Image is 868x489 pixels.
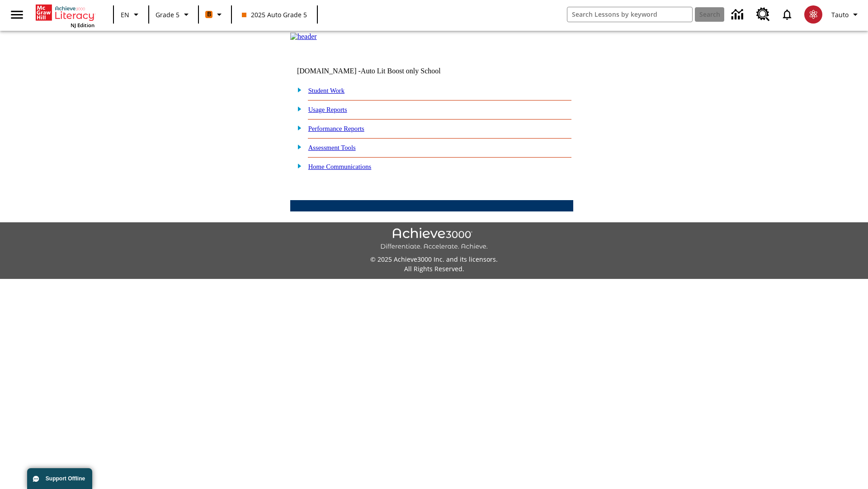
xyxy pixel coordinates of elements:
span: Support Offline [46,475,85,482]
img: plus.gif [292,162,302,170]
img: avatar image [804,5,822,24]
button: Grade: Grade 5, Select a grade [152,6,195,23]
span: Grade 5 [156,10,179,19]
img: plus.gif [292,124,302,132]
td: [DOMAIN_NAME] - [297,67,463,75]
a: Usage Reports [308,106,347,113]
span: Tauto [831,10,849,19]
button: Open side menu [4,1,30,28]
span: B [207,9,211,20]
nobr: Auto Lit Boost only School [361,67,441,75]
button: Select a new avatar [799,3,828,26]
a: Resource Center, Will open in new tab [751,2,775,27]
a: Performance Reports [308,125,364,132]
span: NJ Edition [71,22,94,29]
img: plus.gif [292,86,302,94]
span: 2025 Auto Grade 5 [242,10,307,19]
span: EN [121,10,129,19]
img: header [290,33,317,41]
input: search field [567,7,692,22]
a: Assessment Tools [308,144,356,151]
img: Achieve3000 Differentiate Accelerate Achieve [380,228,488,251]
button: Language: EN, Select a language [117,6,146,23]
img: plus.gif [292,143,302,151]
a: Home Communications [308,163,372,170]
a: Student Work [308,87,344,94]
button: Support Offline [27,468,92,489]
a: Notifications [775,3,799,26]
button: Boost Class color is orange. Change class color [202,6,228,23]
a: Data Center [726,2,751,27]
button: Profile/Settings [828,6,864,23]
img: plus.gif [292,105,302,113]
div: Home [36,3,94,29]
